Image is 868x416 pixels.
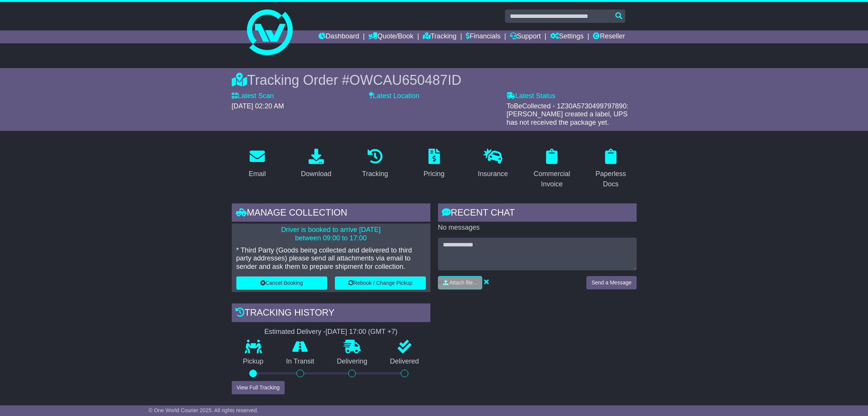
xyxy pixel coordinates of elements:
[424,169,444,179] div: Pricing
[585,146,637,192] a: Paperless Docs
[419,146,449,182] a: Pricing
[232,328,430,336] div: Estimated Delivery -
[526,146,578,192] a: Commercial Invoice
[349,72,461,88] span: OWCAU650487ID
[478,169,508,179] div: Insurance
[232,357,275,366] p: Pickup
[326,328,398,336] div: [DATE] 17:00 (GMT +7)
[466,30,500,43] a: Financials
[236,226,426,242] p: Driver is booked to arrive [DATE] between 09:00 to 17:00
[236,246,426,271] p: * Third Party (Goods being collected and delivered to third party addresses) please send all atta...
[232,72,637,88] div: Tracking Order #
[248,169,266,179] div: Email
[531,169,573,189] div: Commercial Invoice
[379,357,430,366] p: Delivered
[232,303,430,324] div: Tracking history
[275,357,326,366] p: In Transit
[357,146,393,182] a: Tracking
[369,92,419,100] label: Latest Location
[423,30,456,43] a: Tracking
[438,224,637,232] p: No messages
[335,276,426,290] button: Rebook / Change Pickup
[232,102,284,110] span: [DATE] 02:20 AM
[362,169,388,179] div: Tracking
[232,381,285,394] button: View Full Tracking
[473,146,513,182] a: Insurance
[510,30,541,43] a: Support
[232,92,274,100] label: Latest Scan
[319,30,359,43] a: Dashboard
[586,276,636,289] button: Send a Message
[590,169,632,189] div: Paperless Docs
[506,92,555,100] label: Latest Status
[550,30,584,43] a: Settings
[301,169,331,179] div: Download
[296,146,336,182] a: Download
[593,30,625,43] a: Reseller
[148,407,258,413] span: © One World Courier 2025. All rights reserved.
[236,276,327,290] button: Cancel Booking
[326,357,379,366] p: Delivering
[438,203,637,224] div: RECENT CHAT
[368,30,413,43] a: Quote/Book
[244,146,271,182] a: Email
[232,203,430,224] div: Manage collection
[506,102,628,126] span: ToBeCollected - 1Z30A5730499797890: [PERSON_NAME] created a label, UPS has not received the packa...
